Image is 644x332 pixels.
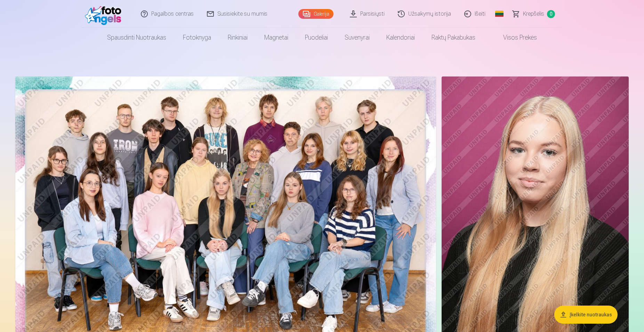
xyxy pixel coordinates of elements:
[336,28,378,47] a: Suvenyrai
[85,3,125,25] img: /fa2
[256,28,297,47] a: Magnetai
[484,28,545,47] a: Visos prekės
[298,9,333,19] a: Galerija
[297,28,336,47] a: Puodeliai
[423,28,484,47] a: Raktų pakabukas
[99,28,175,47] a: Spausdinti nuotraukas
[523,10,544,18] span: Krepšelis
[554,306,618,324] button: Įkelkite nuotraukas
[547,10,555,18] span: 0
[219,28,256,47] a: Rinkiniai
[378,28,423,47] a: Kalendoriai
[175,28,219,47] a: Fotoknyga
